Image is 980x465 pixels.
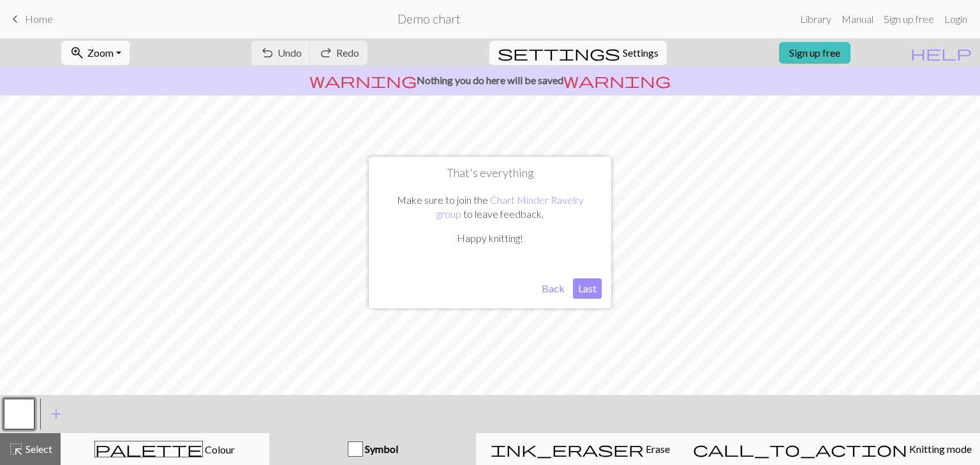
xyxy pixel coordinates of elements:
[910,44,972,62] span: help
[491,440,644,458] span: ink_eraser
[563,71,671,89] span: warning
[48,405,64,423] span: add
[498,45,620,61] i: Settings
[489,41,667,65] button: SettingsSettings
[939,6,972,32] a: Login
[8,440,24,458] span: highlight_alt
[61,433,269,465] button: Colour
[623,45,658,61] span: Settings
[795,6,836,32] a: Library
[378,166,602,180] h1: That's everything
[269,433,477,465] button: Symbol
[5,73,975,88] p: Nothing you do here will be saved
[8,10,23,28] span: keyboard_arrow_left
[61,41,130,65] button: Zoom
[25,13,53,25] span: Home
[573,278,602,299] button: Last
[397,11,461,26] h2: Demo chart
[879,6,939,32] a: Sign up free
[24,443,52,455] span: Select
[436,194,584,220] a: Chart Minder Ravelry group
[498,44,620,62] span: settings
[685,433,980,465] button: Knitting mode
[385,193,595,222] p: Make sure to join the to leave feedback.
[644,443,670,455] span: Erase
[836,6,879,32] a: Manual
[476,433,685,465] button: Erase
[385,231,595,245] p: Happy knitting!
[693,440,907,458] span: call_to_action
[8,8,53,30] a: Home
[95,440,202,458] span: palette
[203,443,235,455] span: Colour
[363,443,398,455] span: Symbol
[87,46,114,59] span: Zoom
[70,44,85,62] span: zoom_in
[779,42,850,64] a: Sign up free
[907,443,972,455] span: Knitting mode
[369,157,611,308] div: That's everything
[309,71,417,89] span: warning
[537,278,570,299] button: Back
